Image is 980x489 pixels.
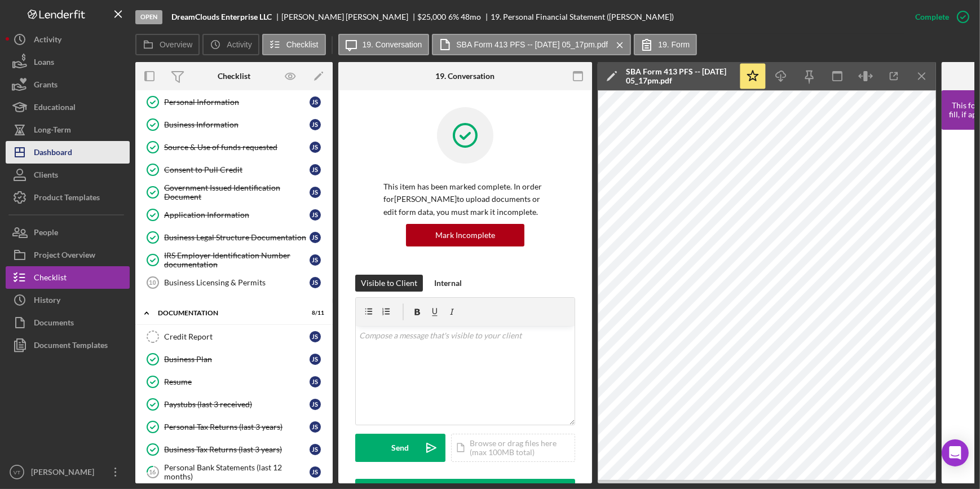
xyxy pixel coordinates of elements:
button: SBA Form 413 PFS -- [DATE] 05_17pm.pdf [432,34,631,55]
div: J S [310,142,321,153]
div: Checklist [34,266,67,292]
label: Activity [227,40,251,49]
div: J S [310,444,321,455]
div: Application Information [164,210,310,219]
div: Educational [34,96,76,121]
div: Business Legal Structure Documentation [164,233,310,242]
div: 19. Conversation [436,72,495,81]
div: Documents [34,311,74,337]
button: Long-Term [6,118,130,141]
a: Credit ReportJS [141,325,327,348]
div: Send [392,434,409,462]
button: Documents [6,311,130,334]
label: 19. Form [658,40,690,49]
div: Business Licensing & Permits [164,278,310,287]
a: Personal InformationJS [141,91,327,113]
a: Paystubs (last 3 received)JS [141,393,327,416]
div: Clients [34,164,58,189]
div: Document Templates [34,334,108,359]
a: 10Business Licensing & PermitsJS [141,271,327,294]
button: Send [355,434,445,462]
a: Business Tax Returns (last 3 years)JS [141,438,327,461]
div: Credit Report [164,332,310,341]
div: Business Information [164,120,310,129]
button: VT[PERSON_NAME] [6,461,130,483]
label: Checklist [286,40,319,49]
div: 6 % [448,12,459,21]
div: Open Intercom Messenger [942,439,969,466]
div: Checklist [218,72,250,81]
button: Visible to Client [355,275,423,292]
a: ResumeJS [141,371,327,393]
tspan: 16 [149,468,157,475]
button: Loans [6,51,130,73]
div: Paystubs (last 3 received) [164,400,310,409]
a: Business InformationJS [141,113,327,136]
button: Product Templates [6,186,130,209]
div: IRS Employer Identification Number documentation [164,251,310,269]
div: Documentation [158,310,296,316]
button: Checklist [6,266,130,289]
button: History [6,289,130,311]
div: J S [310,421,321,433]
div: J S [310,277,321,288]
div: Government Issued Identification Document [164,183,310,201]
div: J S [310,209,321,221]
label: Overview [160,40,192,49]
div: 48 mo [461,12,481,21]
button: 19. Form [634,34,697,55]
button: Document Templates [6,334,130,356]
div: J S [310,187,321,198]
p: This item has been marked complete. In order for [PERSON_NAME] to upload documents or edit form d... [383,180,547,218]
span: $25,000 [418,12,447,21]
a: IRS Employer Identification Number documentationJS [141,249,327,271]
div: Personal Bank Statements (last 12 months) [164,463,310,481]
button: Grants [6,73,130,96]
a: Application InformationJS [141,204,327,226]
div: SBA Form 413 PFS -- [DATE] 05_17pm.pdf [626,67,733,85]
div: Product Templates [34,186,100,212]
button: Dashboard [6,141,130,164]
div: Visible to Client [361,275,417,292]
button: Internal [429,275,467,292]
div: J S [310,331,321,342]
a: Business PlanJS [141,348,327,371]
text: VT [14,469,20,475]
button: Project Overview [6,244,130,266]
div: J S [310,119,321,130]
button: Activity [202,34,259,55]
label: 19. Conversation [363,40,422,49]
div: Long-Term [34,118,71,144]
button: Educational [6,96,130,118]
div: 19. Personal Financial Statement ([PERSON_NAME]) [491,12,674,21]
div: Complete [915,6,949,28]
div: [PERSON_NAME] [PERSON_NAME] [281,12,418,21]
button: Clients [6,164,130,186]
div: J S [310,354,321,365]
a: Personal Tax Returns (last 3 years)JS [141,416,327,438]
button: Activity [6,28,130,51]
button: Overview [135,34,200,55]
b: DreamClouds Enterprise LLC [171,12,272,21]
div: J S [310,254,321,266]
a: Consent to Pull CreditJS [141,158,327,181]
a: 16Personal Bank Statements (last 12 months)JS [141,461,327,483]
div: Source & Use of funds requested [164,143,310,152]
div: J S [310,232,321,243]
div: Dashboard [34,141,72,166]
div: J S [310,466,321,478]
div: J S [310,376,321,387]
div: Business Plan [164,355,310,364]
div: 8 / 11 [304,310,324,316]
